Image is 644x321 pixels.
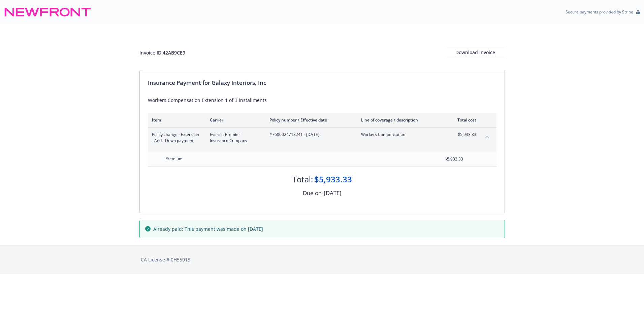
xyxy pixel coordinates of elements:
span: Workers Compensation [361,132,440,138]
input: 0.00 [423,154,467,164]
div: Total: [292,174,313,185]
div: Carrier [210,117,259,123]
div: Due on [303,189,322,198]
div: CA License # 0H55918 [141,256,504,263]
span: Everest Premier Insurance Company [210,132,259,144]
div: $5,933.33 [314,174,352,185]
span: Policy change - Extension - Add - Down payment [152,132,199,144]
button: collapse content [482,132,492,142]
p: Secure payments provided by Stripe [566,9,633,15]
span: Already paid: This payment was made on [DATE] [153,225,263,233]
div: Download Invoice [446,46,505,59]
div: Total cost [451,117,476,123]
div: Policy number / Effective date [269,117,350,123]
div: Policy change - Extension - Add - Down paymentEverest Premier Insurance Company#7600024718241 - [... [148,128,496,148]
button: Download Invoice [446,46,505,59]
div: Workers Compensation Extension 1 of 3 installments [148,97,496,104]
div: Invoice ID: 42AB9CE9 [139,49,185,56]
span: #7600024718241 - [DATE] [269,132,350,138]
span: Premium [165,156,183,162]
div: Line of coverage / description [361,117,440,123]
div: Insurance Payment for Galaxy Interiors, Inc [148,78,496,87]
div: Item [152,117,199,123]
span: $5,933.33 [451,132,476,138]
div: [DATE] [324,189,342,198]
